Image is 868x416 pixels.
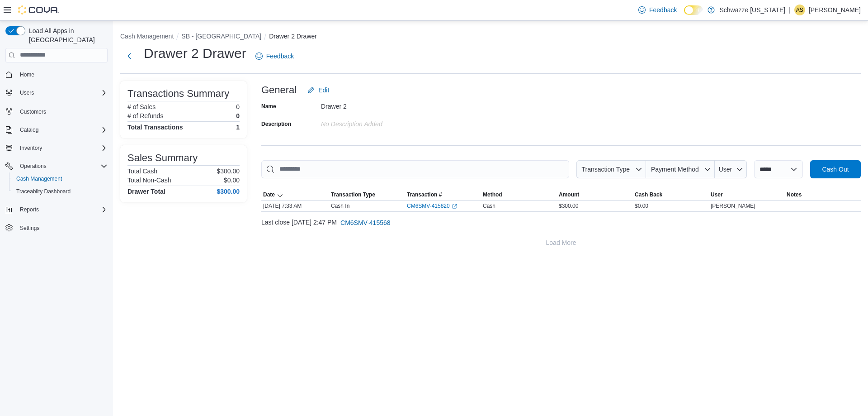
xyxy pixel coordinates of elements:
a: Traceabilty Dashboard [13,186,74,197]
span: Load More [546,238,576,247]
input: Dark Mode [684,5,703,15]
span: Dark Mode [684,15,684,15]
svg: External link [452,204,457,209]
span: Feedback [649,5,677,14]
button: Users [2,86,111,99]
span: CM6SMV-415568 [340,218,391,227]
button: Notes [785,189,861,200]
nav: An example of EuiBreadcrumbs [120,32,861,43]
div: $0.00 [633,201,709,211]
button: Reports [16,204,42,215]
button: Cash Management [9,172,111,185]
button: Cash Out [810,160,861,178]
button: Catalog [16,124,42,135]
button: Inventory [16,143,46,153]
p: $300.00 [217,167,240,175]
h4: Drawer Total [127,188,165,195]
button: Transaction # [405,189,481,200]
span: Catalog [16,124,108,135]
span: Transaction Type [331,191,375,198]
h6: Total Cash [127,167,157,175]
button: User [709,189,785,200]
span: Feedback [266,52,294,61]
button: Method [481,189,557,200]
span: [PERSON_NAME] [711,202,755,210]
span: Transaction # [407,191,442,198]
button: Home [2,68,111,81]
span: Settings [20,225,39,232]
span: Cash Out [822,165,849,174]
div: Last close [DATE] 2:47 PM [261,214,861,232]
span: Method [483,191,502,198]
label: Name [261,103,276,110]
span: Reports [20,206,39,213]
p: | [789,5,791,15]
span: Settings [16,222,108,234]
span: Load All Apps in [GEOGRAPHIC_DATA] [25,26,108,44]
div: Annette Sanders [794,5,805,15]
button: Transaction Type [576,160,646,178]
span: Traceabilty Dashboard [16,188,71,195]
span: Users [20,89,34,96]
p: Schwazze [US_STATE] [719,5,785,15]
a: Feedback [635,1,680,19]
button: Next [120,47,138,65]
span: Home [20,71,34,78]
span: Cash [483,202,495,210]
span: $300.00 [559,202,578,210]
h4: $300.00 [217,188,240,195]
span: Users [16,87,108,98]
button: Drawer 2 Drawer [269,33,317,40]
button: Cash Back [633,189,709,200]
span: Notes [787,191,802,198]
h3: Transactions Summary [127,88,229,99]
button: Users [16,87,38,98]
h3: Sales Summary [127,153,198,163]
span: Operations [16,161,108,172]
span: Cash Back [635,191,662,198]
span: User [719,166,732,173]
span: User [711,191,723,198]
input: This is a search bar. As you type, the results lower in the page will automatically filter. [261,160,569,178]
button: Traceabilty Dashboard [9,185,111,198]
label: Description [261,120,291,128]
p: $0.00 [224,177,240,184]
p: 0 [236,112,240,120]
button: Reports [2,203,111,216]
button: Operations [2,160,111,172]
span: Customers [20,108,46,115]
a: Feedback [252,47,297,65]
button: Transaction Type [329,189,405,200]
button: Catalog [2,124,111,136]
button: CM6SMV-415568 [337,214,394,232]
button: Edit [304,81,333,99]
span: Payment Method [651,166,699,173]
h6: # of Sales [127,103,156,110]
a: Settings [16,223,43,234]
span: Operations [20,163,47,170]
h6: Total Non-Cash [127,177,171,184]
span: Customers [16,105,108,117]
span: Transaction Type [581,166,630,173]
span: Amount [559,191,579,198]
a: CM6SMV-415820External link [407,202,457,210]
button: Payment Method [646,160,715,178]
button: Operations [16,161,50,172]
span: Catalog [20,126,38,134]
span: Edit [318,86,329,95]
button: Date [261,189,329,200]
a: Customers [16,106,50,117]
h1: Drawer 2 Drawer [144,44,246,62]
button: Amount [557,189,633,200]
span: Inventory [20,144,42,152]
p: 0 [236,103,240,110]
h4: Total Transactions [127,124,183,131]
span: Traceabilty Dashboard [13,186,108,197]
a: Cash Management [13,173,66,184]
span: Cash Management [13,173,108,184]
button: Cash Management [120,33,174,40]
p: [PERSON_NAME] [809,5,861,15]
span: AS [796,5,803,15]
img: Cova [18,5,59,14]
button: SB - [GEOGRAPHIC_DATA] [181,33,261,40]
